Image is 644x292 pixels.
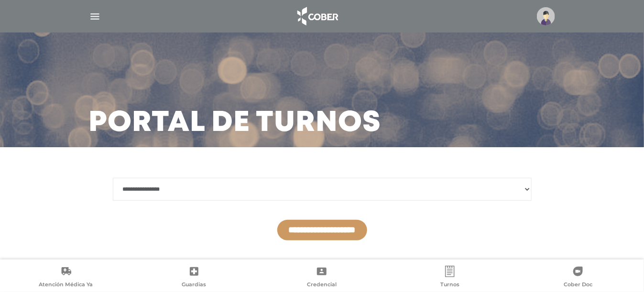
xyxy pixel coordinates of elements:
span: Turnos [440,281,459,290]
span: Cober Doc [564,281,592,290]
a: Guardias [130,266,258,290]
a: Turnos [386,266,514,290]
h3: Portal de turnos [89,111,382,136]
span: Atención Médica Ya [39,281,93,290]
a: Atención Médica Ya [2,266,130,290]
a: Credencial [258,266,386,290]
a: Cober Doc [514,266,642,290]
img: profile-placeholder.svg [537,7,555,25]
img: logo_cober_home-white.png [292,5,342,28]
span: Guardias [182,281,206,290]
span: Credencial [307,281,337,290]
img: Cober_menu-lines-white.svg [89,11,101,22]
